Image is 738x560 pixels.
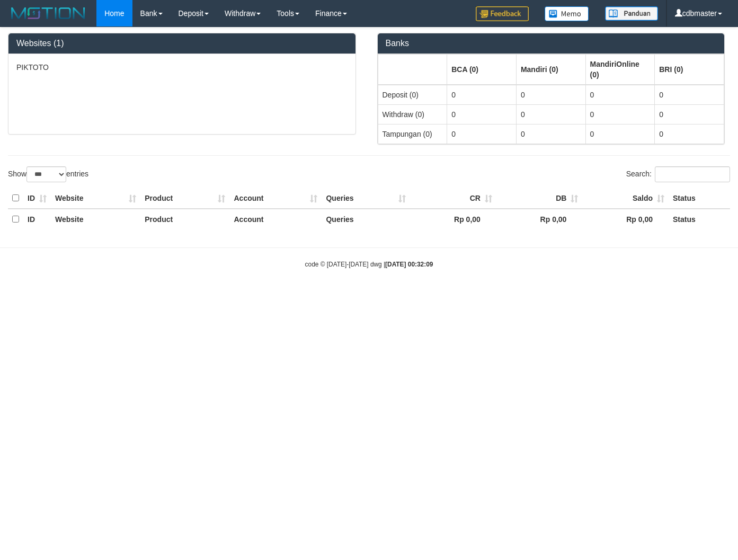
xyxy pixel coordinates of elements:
td: 0 [447,124,517,144]
th: ID [23,188,51,209]
th: Account [229,209,322,229]
td: 0 [516,85,585,105]
th: Status [669,209,730,229]
td: Deposit (0) [378,85,447,105]
th: Website [51,209,140,229]
th: Queries [322,188,410,209]
h3: Banks [386,39,717,48]
p: PIKTOTO [16,62,348,73]
th: Group: activate to sort column ascending [378,54,447,85]
label: Search: [626,166,730,182]
th: Account [229,188,322,209]
td: 0 [655,104,724,124]
h3: Websites (1) [16,39,348,48]
th: Rp 0,00 [410,209,496,229]
th: Status [669,188,730,209]
th: Rp 0,00 [496,209,583,229]
td: 0 [585,124,655,144]
th: Saldo [582,188,669,209]
img: Feedback.jpg [476,6,529,21]
th: Group: activate to sort column ascending [516,54,585,85]
th: Queries [322,209,410,229]
img: MOTION_logo.png [8,5,88,21]
strong: [DATE] 00:32:09 [385,261,433,268]
label: Show entries [8,166,88,182]
small: code © [DATE]-[DATE] dwg | [305,261,433,268]
img: Button%20Memo.svg [545,6,589,21]
th: Product [140,209,229,229]
th: CR [410,188,496,209]
td: Tampungan (0) [378,124,447,144]
th: Website [51,188,140,209]
td: 0 [447,104,517,124]
th: ID [23,209,51,229]
td: 0 [447,85,517,105]
td: 0 [585,104,655,124]
td: 0 [655,85,724,105]
th: Group: activate to sort column ascending [655,54,724,85]
th: DB [496,188,583,209]
td: 0 [655,124,724,144]
th: Group: activate to sort column ascending [447,54,517,85]
td: 0 [516,124,585,144]
td: Withdraw (0) [378,104,447,124]
th: Product [140,188,229,209]
input: Search: [655,166,730,182]
td: 0 [585,85,655,105]
th: Group: activate to sort column ascending [585,54,655,85]
img: panduan.png [605,6,658,21]
th: Rp 0,00 [582,209,669,229]
td: 0 [516,104,585,124]
select: Showentries [26,166,66,182]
